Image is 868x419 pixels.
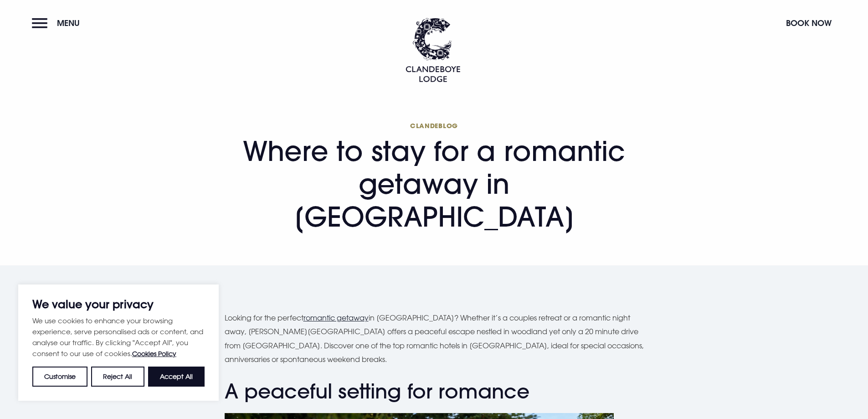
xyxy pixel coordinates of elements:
[148,367,205,387] button: Accept All
[225,311,644,367] p: Looking for the perfect in [GEOGRAPHIC_DATA]? Whether it’s a couples retreat or a romantic night ...
[225,121,644,130] span: Clandeblog
[18,285,219,401] div: We value your privacy
[57,18,80,28] span: Menu
[781,13,836,33] button: Book Now
[132,350,176,357] a: Cookies Policy
[225,379,644,403] h2: A peaceful setting for romance
[32,367,87,387] button: Customise
[406,18,460,82] img: Clandeboye Lodge
[32,13,84,33] button: Menu
[32,315,205,359] p: We use cookies to enhance your browsing experience, serve personalised ads or content, and analys...
[32,299,205,310] p: We value your privacy
[91,367,144,387] button: Reject All
[303,313,369,322] a: romantic getaway
[225,121,644,233] h1: Where to stay for a romantic getaway in [GEOGRAPHIC_DATA]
